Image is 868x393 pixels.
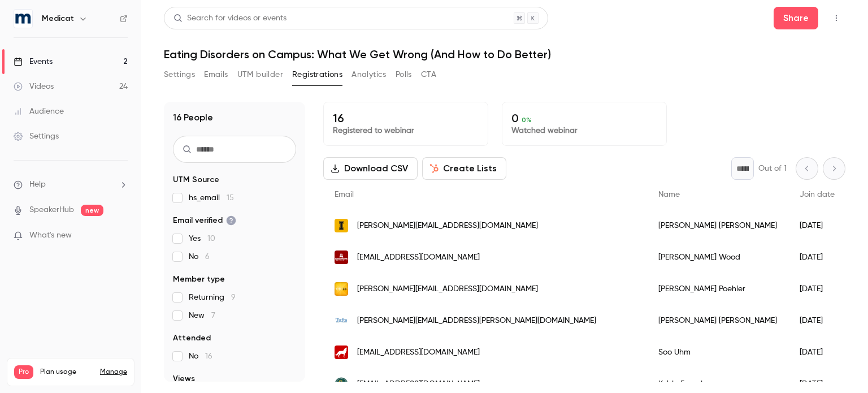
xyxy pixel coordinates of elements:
span: hs_email [189,192,234,204]
button: Registrations [292,66,342,84]
span: Views [173,373,195,385]
span: What's new [29,230,72,241]
img: apu.edu [335,251,348,264]
li: help-dropdown-opener [14,179,128,191]
span: Attended [173,332,211,344]
a: Manage [100,368,127,377]
span: 9 [231,293,236,301]
div: Audience [14,106,64,117]
span: 0 % [522,116,532,124]
div: Search for videos or events [173,12,287,24]
span: [EMAIL_ADDRESS][DOMAIN_NAME] [357,378,480,390]
img: uidaho.edu [335,219,348,232]
h1: 16 People [173,111,213,124]
div: [PERSON_NAME] [PERSON_NAME] [647,210,788,241]
div: Soo Uhm [647,336,788,368]
div: [DATE] [788,336,846,368]
button: Analytics [351,66,387,84]
div: Events [14,56,53,67]
span: [PERSON_NAME][EMAIL_ADDRESS][PERSON_NAME][DOMAIN_NAME] [357,315,596,327]
span: UTM Source [173,174,219,185]
p: 0 [511,111,657,125]
h6: Medicat [42,13,74,24]
span: New [189,310,215,321]
p: Watched webinar [511,125,657,136]
div: [PERSON_NAME] [PERSON_NAME] [647,305,788,336]
span: Yes [189,233,215,244]
span: 15 [227,194,234,202]
span: Join date [800,191,835,198]
p: Registered to webinar [333,125,479,136]
div: Videos [14,81,54,92]
span: Returning [189,292,236,303]
img: csulb.edu [335,282,348,296]
div: [DATE] [788,241,846,273]
span: Help [29,179,46,191]
div: [PERSON_NAME] Wood [647,241,788,273]
span: [EMAIL_ADDRESS][DOMAIN_NAME] [357,252,480,264]
span: [PERSON_NAME][EMAIL_ADDRESS][DOMAIN_NAME] [357,283,538,295]
button: CTA [421,66,436,84]
span: [EMAIL_ADDRESS][DOMAIN_NAME] [357,347,480,359]
span: No [189,351,212,362]
button: Polls [396,66,412,84]
div: Settings [14,131,59,142]
div: [DATE] [788,305,846,336]
span: Member type [173,274,225,285]
button: Emails [204,66,228,84]
div: [PERSON_NAME] Poehler [647,273,788,305]
span: Name [658,191,680,198]
span: Email verified [173,215,236,226]
iframe: Noticeable Trigger [114,231,128,241]
button: Share [774,7,818,29]
img: ncsu.edu [335,346,348,359]
span: Pro [14,365,33,379]
button: Settings [164,66,195,84]
a: SpeakerHub [29,204,74,216]
h1: Eating Disorders on Campus: What We Get Wrong (And How to Do Better) [164,47,845,61]
p: Out of 1 [758,163,787,174]
p: 16 [333,111,479,125]
img: Medicat [14,10,32,28]
span: 10 [207,235,215,243]
span: Plan usage [40,368,93,377]
span: Email [335,191,354,198]
button: UTM builder [237,66,283,84]
div: [DATE] [788,210,846,241]
button: Download CSV [323,157,418,180]
button: Create Lists [422,157,506,180]
img: clarkson.edu [335,377,348,391]
span: 6 [205,253,210,261]
span: new [81,205,103,216]
img: tufts.edu [335,314,348,327]
span: 7 [211,312,215,319]
span: [PERSON_NAME][EMAIL_ADDRESS][DOMAIN_NAME] [357,220,538,232]
span: No [189,251,210,262]
div: [DATE] [788,273,846,305]
span: 16 [205,352,212,360]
